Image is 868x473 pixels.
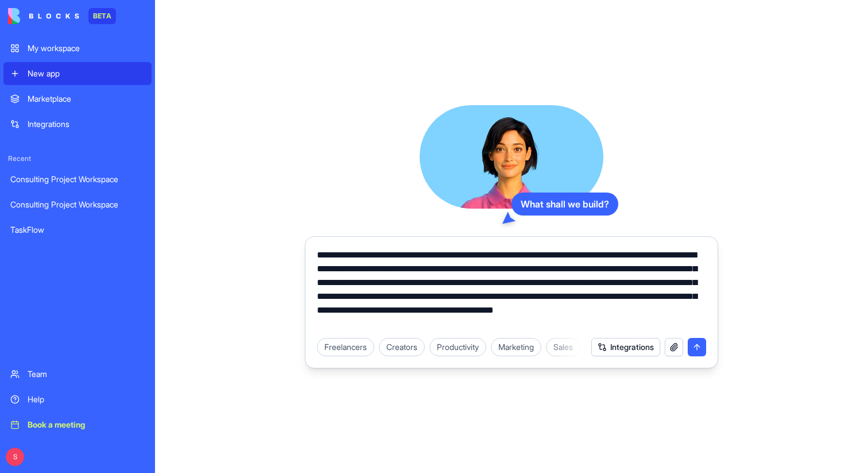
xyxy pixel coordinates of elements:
a: My workspace [3,37,152,60]
div: Productivity [429,338,486,356]
div: My workspace [28,43,145,54]
a: Help [3,388,152,411]
div: Consulting Project Workspace [10,199,145,210]
div: TaskFlow [10,224,145,236]
div: Sales [546,338,580,356]
div: Marketing [491,338,541,356]
div: Help [28,394,145,405]
div: Marketplace [28,93,145,105]
div: What shall we build? [511,193,618,216]
span: Recent [3,154,152,163]
a: New app [3,62,152,85]
a: Team [3,363,152,386]
div: Book a meeting [28,419,145,430]
div: Integrations [28,118,145,130]
a: Book a meeting [3,413,152,436]
div: New app [28,68,145,79]
a: Consulting Project Workspace [3,168,152,191]
a: Consulting Project Workspace [3,193,152,216]
img: logo [8,8,79,24]
a: TaskFlow [3,218,152,241]
a: Integrations [3,113,152,136]
div: Creators [379,338,425,356]
span: S [6,448,24,466]
a: BETA [8,8,116,24]
div: Consulting Project Workspace [10,174,145,185]
button: Integrations [591,338,660,356]
a: Marketplace [3,87,152,110]
div: BETA [88,8,116,24]
div: Team [28,368,145,380]
div: Freelancers [317,338,374,356]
